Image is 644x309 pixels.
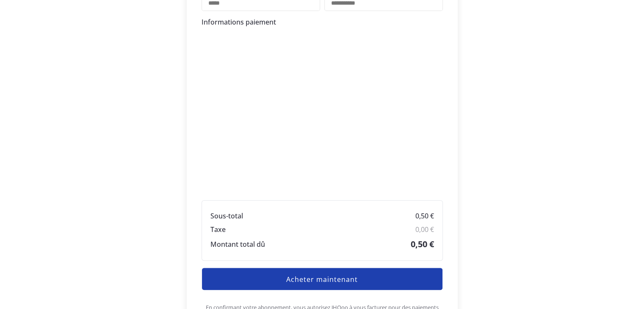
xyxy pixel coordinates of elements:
[210,225,226,234] text: Taxe
[202,268,443,290] button: Acheter maintenant
[200,31,445,188] iframe: Cadre de saisie sécurisé pour le paiement
[210,240,265,249] text: Montant total dû
[210,211,243,221] text: Sous-total
[411,238,434,250] text: 0,50 €
[415,225,434,234] text: 0,00 €
[202,17,276,27] label: Informations paiement
[415,211,434,221] text: 0,50 €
